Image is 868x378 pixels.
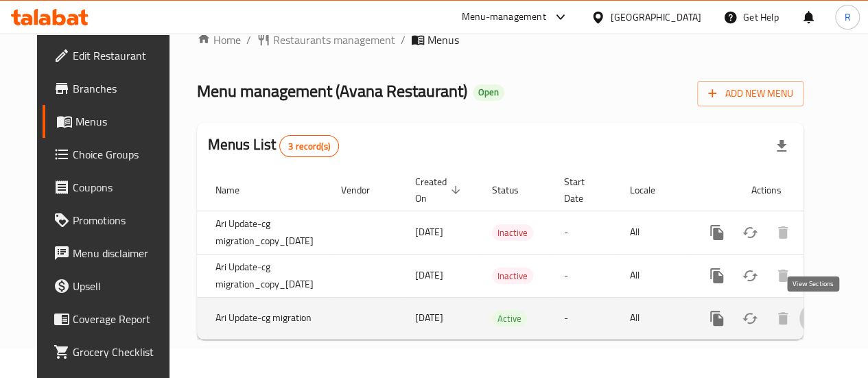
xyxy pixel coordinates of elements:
[799,216,832,249] a: View Sections
[701,216,734,249] button: more
[630,182,673,198] span: Locale
[553,297,619,339] td: -
[43,237,182,270] a: Menu disclaimer
[246,32,251,48] li: /
[257,32,395,48] a: Restaurants management
[73,212,171,228] span: Promotions
[73,179,171,196] span: Coupons
[462,9,546,25] div: Menu-management
[492,224,533,241] div: Inactive
[415,174,465,206] span: Created On
[215,182,257,198] span: Name
[564,174,602,206] span: Start Date
[553,211,619,254] td: -
[73,311,171,327] span: Coverage Report
[766,216,799,249] button: Delete menu
[197,32,804,48] nav: breadcrumb
[208,134,339,157] h2: Menus List
[844,10,850,25] span: R
[611,10,701,25] div: [GEOGRAPHIC_DATA]
[401,32,406,48] li: /
[73,344,171,360] span: Grocery Checklist
[197,32,241,48] a: Home
[415,309,443,327] span: [DATE]
[43,138,182,171] a: Choice Groups
[73,278,171,294] span: Upsell
[204,297,330,339] td: Ari Update-cg migration
[766,259,799,292] button: Delete menu
[73,47,171,64] span: Edit Restaurant
[43,171,182,204] a: Coupons
[341,182,388,198] span: Vendor
[492,182,537,198] span: Status
[43,204,182,237] a: Promotions
[734,259,766,292] button: Change Status
[553,254,619,297] td: -
[619,211,690,254] td: All
[73,146,171,163] span: Choice Groups
[492,268,533,284] div: Inactive
[473,86,504,98] span: Open
[701,259,734,292] button: more
[492,225,533,241] span: Inactive
[427,32,459,48] span: Menus
[799,259,832,292] a: View Sections
[43,303,182,335] a: Coverage Report
[197,75,467,106] span: Menu management ( Avana Restaurant )
[43,105,182,138] a: Menus
[734,216,766,249] button: Change Status
[204,254,330,297] td: Ari Update-cg migration_copy_[DATE]
[690,169,843,211] th: Actions
[415,266,443,284] span: [DATE]
[492,311,527,327] span: Active
[204,211,330,254] td: Ari Update-cg migration_copy_[DATE]
[73,245,171,261] span: Menu disclaimer
[415,223,443,241] span: [DATE]
[273,32,395,48] span: Restaurants management
[280,140,338,153] span: 3 record(s)
[43,270,182,303] a: Upsell
[139,169,843,340] table: enhanced table
[765,130,798,163] div: Export file
[473,84,504,101] div: Open
[43,39,182,72] a: Edit Restaurant
[492,268,533,284] span: Inactive
[619,297,690,339] td: All
[708,85,793,102] span: Add New Menu
[701,302,734,335] button: more
[619,254,690,297] td: All
[43,335,182,368] a: Grocery Checklist
[697,81,804,106] button: Add New Menu
[492,310,527,327] div: Active
[43,72,182,105] a: Branches
[75,113,171,130] span: Menus
[279,135,339,157] div: Total records count
[73,80,171,97] span: Branches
